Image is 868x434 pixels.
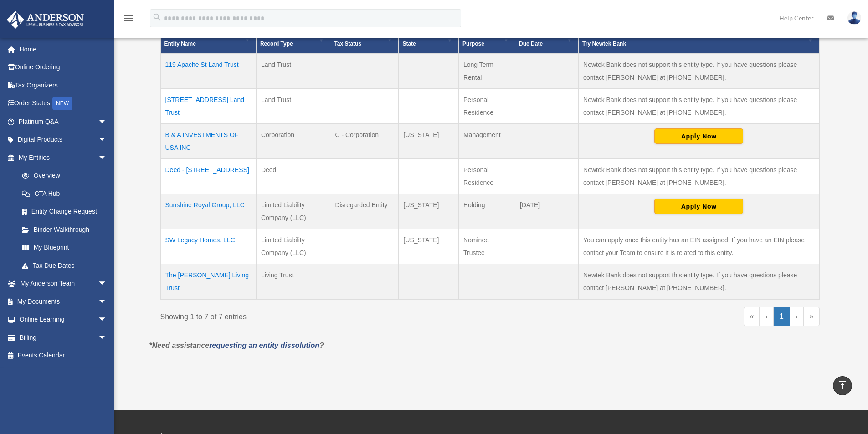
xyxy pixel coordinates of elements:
a: Binder Walkthrough [13,220,116,239]
td: [STREET_ADDRESS] Land Trust [160,89,256,124]
a: Billingarrow_drop_down [6,328,121,347]
td: B & A INVESTMENTS OF USA INC [160,124,256,159]
td: Newtek Bank does not support this entity type. If you have questions please contact [PERSON_NAME]... [579,89,819,124]
th: Federal Return Due Date: Activate to sort [515,24,579,54]
td: Holding [458,194,515,229]
span: arrow_drop_down [98,328,116,347]
i: vertical_align_top [837,380,848,391]
a: My Documentsarrow_drop_down [6,292,121,311]
td: [US_STATE] [399,124,459,159]
a: My Anderson Teamarrow_drop_down [6,275,121,293]
td: [DATE] [515,194,579,229]
i: menu [123,13,134,24]
a: Last [804,307,820,326]
a: vertical_align_top [833,376,852,395]
a: Online Learningarrow_drop_down [6,311,121,329]
span: arrow_drop_down [98,311,116,329]
a: Order StatusNEW [6,94,121,113]
span: Entity Name [164,41,196,47]
a: Tax Organizers [6,76,121,94]
td: You can apply once this entity has an EIN assigned. If you have an EIN please contact your Team t... [579,229,819,264]
img: Anderson Advisors Platinum Portal [4,11,87,29]
a: menu [123,16,134,24]
a: Home [6,40,121,58]
em: *Need assistance ? [149,342,324,349]
a: Previous [760,307,774,326]
a: Entity Change Request [13,203,116,221]
td: [US_STATE] [399,229,459,264]
td: Newtek Bank does not support this entity type. If you have questions please contact [PERSON_NAME]... [579,53,819,89]
td: SW Legacy Homes, LLC [160,229,256,264]
td: Limited Liability Company (LLC) [256,229,330,264]
td: Newtek Bank does not support this entity type. If you have questions please contact [PERSON_NAME]... [579,159,819,194]
td: Nominee Trustee [458,229,515,264]
td: Personal Residence [458,159,515,194]
span: arrow_drop_down [98,131,116,149]
span: arrow_drop_down [98,148,116,167]
a: Events Calendar [6,347,121,365]
span: arrow_drop_down [98,112,116,131]
td: Limited Liability Company (LLC) [256,194,330,229]
div: Try Newtek Bank [582,38,805,49]
a: 1 [774,307,790,326]
td: Deed [256,159,330,194]
td: The [PERSON_NAME] Living Trust [160,264,256,300]
td: Newtek Bank does not support this entity type. If you have questions please contact [PERSON_NAME]... [579,264,819,300]
span: Tax Status [334,41,361,47]
a: My Blueprint [13,239,116,257]
th: Tax Status: Activate to sort [330,24,399,54]
td: Sunshine Royal Group, LLC [160,194,256,229]
td: Deed - [STREET_ADDRESS] [160,159,256,194]
th: Entity Name: Activate to invert sorting [160,24,256,54]
img: User Pic [847,11,861,25]
td: Disregarded Entity [330,194,399,229]
td: C - Corporation [330,124,399,159]
td: [US_STATE] [399,194,459,229]
span: arrow_drop_down [98,275,116,293]
a: Overview [13,167,112,185]
a: Tax Due Dates [13,256,116,275]
span: arrow_drop_down [98,292,116,311]
a: Online Ordering [6,58,121,77]
span: Record Type [260,41,293,47]
th: Organization State: Activate to sort [399,24,459,54]
a: requesting an entity dissolution [209,342,319,349]
th: Business Purpose: Activate to sort [458,24,515,54]
button: Apply Now [654,199,743,214]
td: Land Trust [256,53,330,89]
td: Corporation [256,124,330,159]
td: Personal Residence [458,89,515,124]
a: Digital Productsarrow_drop_down [6,131,121,149]
a: Next [790,307,804,326]
td: Living Trust [256,264,330,300]
a: My Entitiesarrow_drop_down [6,148,116,167]
div: NEW [52,97,72,110]
th: Try Newtek Bank : Activate to sort [579,24,819,54]
button: Apply Now [654,128,743,144]
td: Land Trust [256,89,330,124]
td: Management [458,124,515,159]
th: Record Type: Activate to sort [256,24,330,54]
a: CTA Hub [13,184,116,203]
a: Platinum Q&Aarrow_drop_down [6,112,121,131]
div: Showing 1 to 7 of 7 entries [160,307,483,323]
td: 119 Apache St Land Trust [160,53,256,89]
td: Long Term Rental [458,53,515,89]
a: First [744,307,760,326]
i: search [152,12,162,22]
